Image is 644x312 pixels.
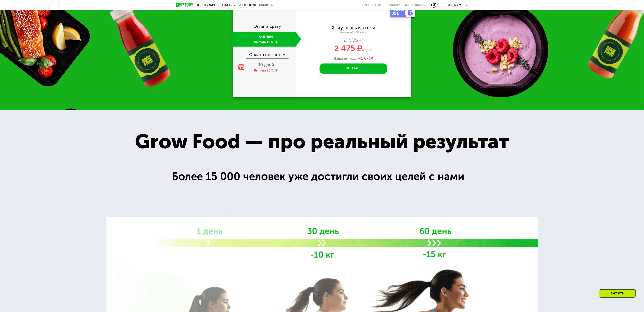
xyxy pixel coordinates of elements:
[386,3,401,7] a: Вендинги
[234,24,296,30] div: Оплата сразу
[234,48,296,58] div: Оплата по частям
[362,3,382,7] a: Качество еды
[334,44,362,53] span: 2 475 ₽
[361,56,373,61] span: ₽
[254,68,273,73] div: Выгода 20%
[599,289,636,298] div: Заказать
[332,25,375,30] div: Хочу подкачаться
[296,56,411,61] div: Ваша выгода —
[172,168,472,185] div: Более 15 000 человек уже достигли своих целей с нами
[361,56,371,61] span: 1 673
[197,3,232,7] span: [GEOGRAPHIC_DATA]
[238,3,275,8] a: [PHONE_NUMBER]
[392,8,406,11] div: Кешбэк
[320,63,387,74] button: Заказать
[296,31,411,34] div: Power ~2500 ккал
[258,62,274,67] span: 30 дней
[438,3,465,7] span: [PERSON_NAME]
[296,38,411,42] div: 2 605 ₽
[404,3,426,7] div: поставщикам
[392,11,406,15] div: 891
[362,48,373,52] span: в день
[119,126,525,157] div: Grow Food — про реальный результат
